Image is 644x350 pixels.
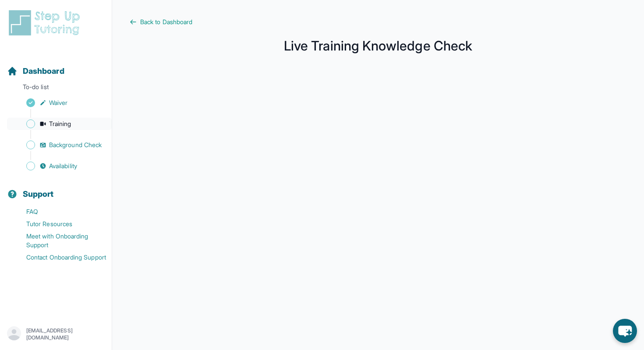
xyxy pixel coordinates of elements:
span: Waiver [49,98,67,107]
img: logo [7,9,85,37]
a: Tutor Resources [7,218,112,230]
a: Availability [7,160,112,172]
a: Meet with Onboarding Support [7,230,112,251]
span: Dashboard [23,65,64,77]
span: Background Check [49,141,102,149]
button: Dashboard [4,51,108,81]
button: chat-button [613,319,637,343]
a: Back to Dashboard [130,18,626,26]
a: Background Check [7,139,112,151]
button: [EMAIL_ADDRESS][DOMAIN_NAME] [7,326,105,342]
p: To-do list [4,83,108,95]
p: [EMAIL_ADDRESS][DOMAIN_NAME] [26,327,105,341]
span: Training [49,119,71,128]
span: Support [23,188,54,200]
span: Availability [49,162,77,170]
a: Dashboard [7,65,64,77]
a: FAQ [7,206,112,218]
h1: Live Training Knowledge Check [130,40,626,51]
a: Waiver [7,97,112,109]
a: Training [7,118,112,130]
span: Back to Dashboard [140,18,192,26]
button: Support [4,174,108,204]
a: Contact Onboarding Support [7,251,112,263]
